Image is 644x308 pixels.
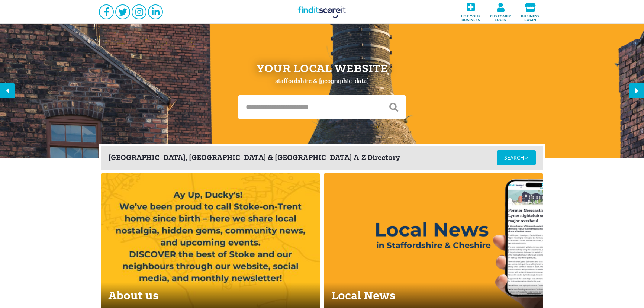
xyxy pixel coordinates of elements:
[518,12,543,22] span: Business login
[497,150,536,165] a: SEARCH >
[456,0,486,24] a: List your business
[108,154,497,161] div: [GEOGRAPHIC_DATA], [GEOGRAPHIC_DATA] & [GEOGRAPHIC_DATA] A-Z Directory
[458,12,483,22] span: List your business
[257,62,388,74] div: Your Local Website
[486,0,515,24] a: Customer login
[488,12,513,22] span: Customer login
[275,78,369,84] div: Staffordshire & [GEOGRAPHIC_DATA]
[515,0,545,24] a: Business login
